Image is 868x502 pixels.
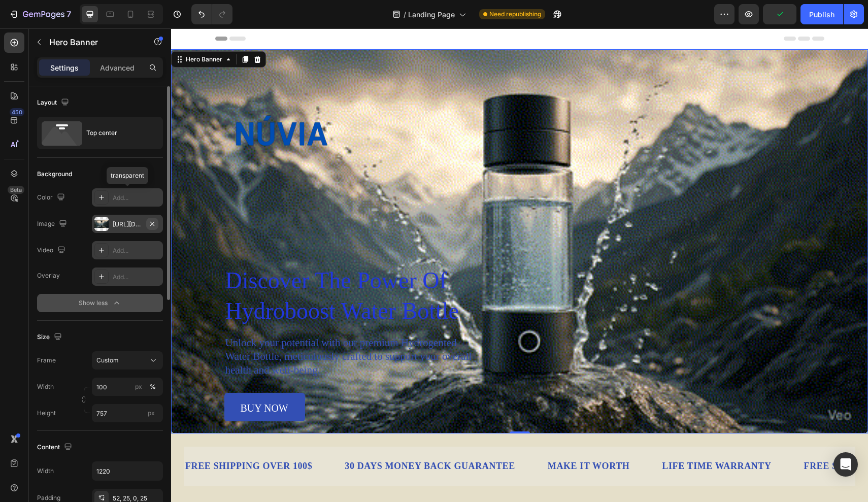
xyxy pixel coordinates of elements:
[809,9,834,20] div: Publish
[833,452,858,477] div: Open Intercom Messenger
[408,9,455,20] span: Landing Page
[377,431,459,444] p: MAKE IT WORTH
[37,382,54,391] label: Width
[132,381,145,393] button: %
[633,431,760,444] p: FREE SHIPPING OVER 100$
[148,409,155,417] span: px
[37,466,54,476] div: Width
[37,356,56,365] label: Frame
[37,96,71,110] div: Layout
[100,62,135,73] p: Advanced
[92,351,163,370] button: Custom
[150,382,156,391] div: %
[174,431,344,444] p: 30 DAYS MONEY BACK GUARANTEE
[92,378,163,396] input: px%
[8,186,24,194] div: Beta
[49,36,136,48] p: Hero Banner
[50,62,79,73] p: Settings
[96,356,119,365] span: Custom
[135,382,142,391] div: px
[37,244,68,257] div: Video
[489,10,541,19] span: Need republishing
[37,441,74,454] div: Content
[10,108,24,116] div: 450
[171,28,868,502] iframe: Design area
[37,330,64,344] div: Size
[37,271,60,280] div: Overlay
[79,298,122,308] div: Show less
[92,462,162,480] input: Auto
[800,4,843,24] button: Publish
[490,430,601,445] div: LIFE TIME WARRANTY
[113,220,142,229] div: [URL][DOMAIN_NAME]
[113,246,160,255] div: Add...
[113,193,160,203] div: Add...
[113,273,160,282] div: Add...
[37,294,163,312] button: Show less
[37,217,69,231] div: Image
[37,191,67,205] div: Color
[66,8,71,20] p: 7
[37,170,72,179] div: Background
[92,404,163,422] input: px
[147,381,159,393] button: px
[37,409,56,418] label: Height
[404,9,406,20] span: /
[86,121,148,145] div: Top center
[4,4,76,24] button: 7
[191,4,232,24] div: Undo/Redo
